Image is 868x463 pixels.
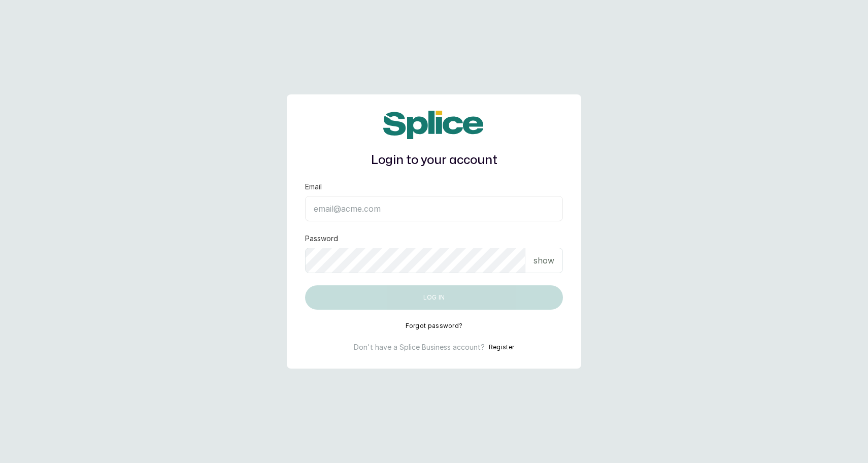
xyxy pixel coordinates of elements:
h1: Login to your account [305,151,563,170]
p: show [533,254,554,267]
input: email@acme.com [305,196,563,221]
p: Don't have a Splice Business account? [354,342,485,352]
label: Email [305,182,322,192]
label: Password [305,234,338,244]
button: Log in [305,285,563,310]
button: Forgot password? [406,322,463,330]
button: Register [489,342,514,352]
